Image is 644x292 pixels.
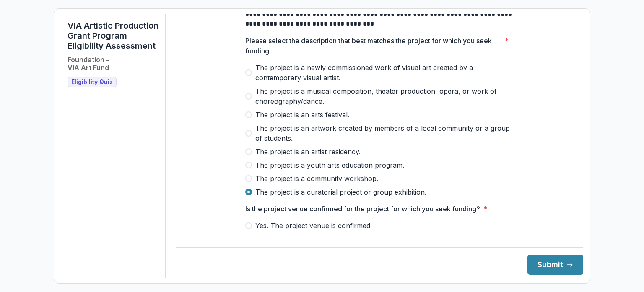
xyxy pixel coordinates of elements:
[255,174,378,184] span: The project is a community workshop.
[245,204,480,214] p: Is the project venue confirmed for the project for which you seek funding?
[255,160,404,170] span: The project is a youth arts education program.
[255,187,426,197] span: The project is a curatorial project or group exhibition.
[255,86,514,106] span: The project is a musical composition, theater production, opera, or work of choreography/dance.
[255,63,514,83] span: The project is a newly commissioned work of visual art created by a contemporary visual artist.
[245,36,501,56] p: Please select the description that best matches the project for which you seek funding:
[255,147,361,157] span: The project is an artist residency.
[71,79,113,86] span: Eligibility Quiz
[68,56,109,72] h2: Foundation - VIA Art Fund
[255,221,372,231] span: Yes. The project venue is confirmed.
[255,110,349,120] span: The project is an arts festival.
[68,21,158,51] h1: VIA Artistic Production Grant Program Eligibility Assessment
[255,123,514,143] span: The project is an artwork created by members of a local community or a group of students.
[527,255,583,275] button: Submit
